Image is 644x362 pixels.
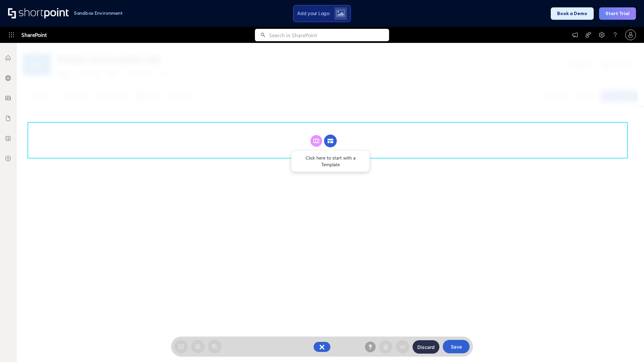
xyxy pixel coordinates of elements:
[413,340,439,354] button: Discard
[443,340,470,353] button: Save
[74,11,123,15] h1: Sandbox Environment
[551,7,594,20] button: Book a Demo
[21,27,47,43] span: SharePoint
[297,10,330,16] span: Add your Logo:
[599,7,636,20] button: Start Trial
[610,330,644,362] iframe: Chat Widget
[336,10,345,17] img: Upload logo
[269,29,389,41] input: Search in SharePoint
